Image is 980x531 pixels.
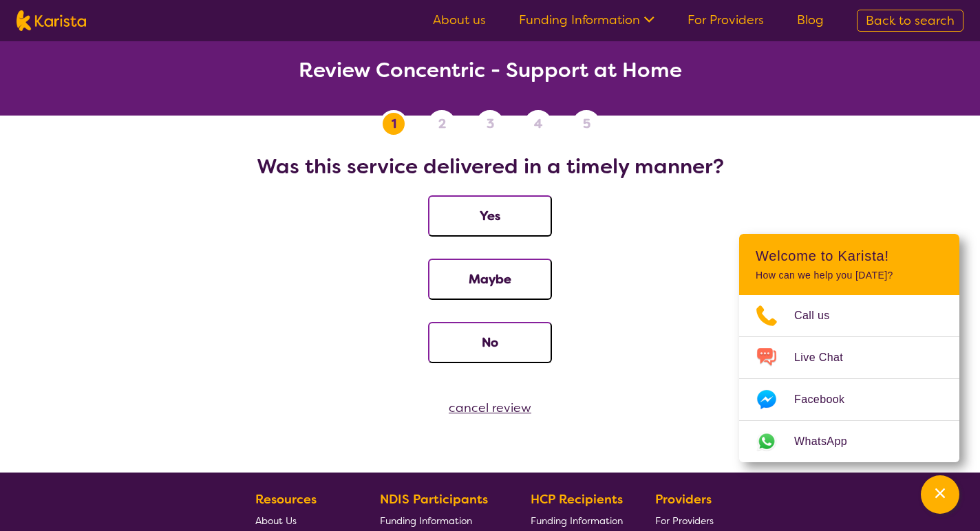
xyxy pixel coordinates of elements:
[756,248,943,264] h2: Welcome to Karista!
[380,510,498,531] a: Funding Information
[255,510,348,531] a: About Us
[380,491,488,508] b: NDIS Participants
[739,234,959,462] div: Channel Menu
[17,154,963,179] h2: Was this service delivered in a timely manner?
[688,12,764,28] a: For Providers
[739,421,959,462] a: Web link opens in a new tab.
[866,12,955,29] span: Back to search
[519,12,654,28] a: Funding Information
[255,514,297,527] span: About Us
[531,514,623,527] span: Funding Information
[487,113,494,134] span: 3
[794,347,860,368] span: Live Chat
[428,322,552,363] button: No
[17,58,963,83] h2: Review Concentric - Support at Home
[380,514,472,527] span: Funding Information
[428,195,552,237] button: Yes
[921,475,959,514] button: Channel Menu
[655,510,719,531] a: For Providers
[794,305,846,326] span: Call us
[438,113,446,134] span: 2
[583,113,590,134] span: 5
[794,389,861,410] span: Facebook
[655,514,714,527] span: For Providers
[255,491,317,508] b: Resources
[17,10,86,31] img: Karista logo
[531,491,623,508] b: HCP Recipients
[531,510,623,531] a: Funding Information
[534,113,542,134] span: 4
[797,12,824,28] a: Blog
[433,12,486,28] a: About us
[756,270,943,281] p: How can we help you [DATE]?
[428,259,552,300] button: Maybe
[857,10,963,32] a: Back to search
[794,431,864,452] span: WhatsApp
[655,491,712,508] b: Providers
[739,295,959,462] ul: Choose channel
[392,113,396,134] span: 1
